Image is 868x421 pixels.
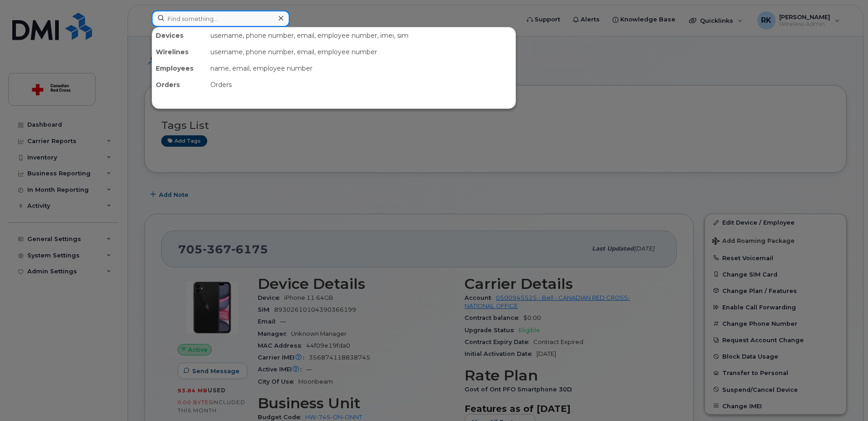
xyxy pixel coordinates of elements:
[207,77,516,93] div: Orders
[207,27,516,44] div: username, phone number, email, employee number, imei, sim
[207,44,516,60] div: username, phone number, email, employee number
[152,77,207,93] div: Orders
[152,44,207,60] div: Wirelines
[152,60,207,77] div: Employees
[152,27,207,44] div: Devices
[207,60,516,77] div: name, email, employee number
